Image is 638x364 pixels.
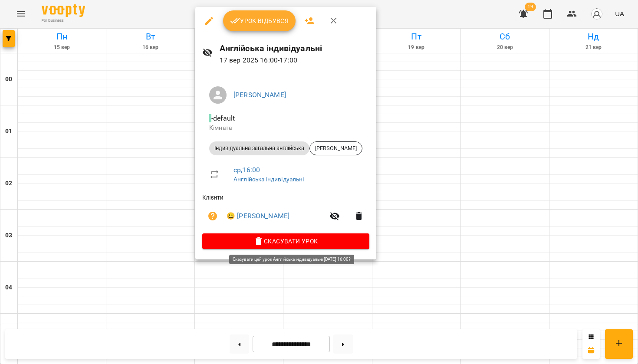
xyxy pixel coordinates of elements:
a: Англійська індивідуальні [233,176,304,183]
span: [PERSON_NAME] [310,144,362,152]
span: - default [209,114,237,122]
a: ср , 16:00 [233,166,260,174]
p: Кімната [209,124,362,132]
button: Скасувати Урок [202,233,369,249]
button: Візит ще не сплачено. Додати оплату? [202,206,223,226]
button: Урок відбувся [223,10,296,31]
span: Скасувати Урок [209,236,362,246]
ul: Клієнти [202,193,369,233]
h6: Англійська індивідуальні [220,42,369,55]
a: 😀 [PERSON_NAME] [227,211,289,221]
a: [PERSON_NAME] [233,91,286,99]
div: [PERSON_NAME] [309,141,362,155]
span: Урок відбувся [230,16,289,26]
p: 17 вер 2025 16:00 - 17:00 [220,55,369,66]
span: Індивідуальна загальна англійська [209,144,309,152]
